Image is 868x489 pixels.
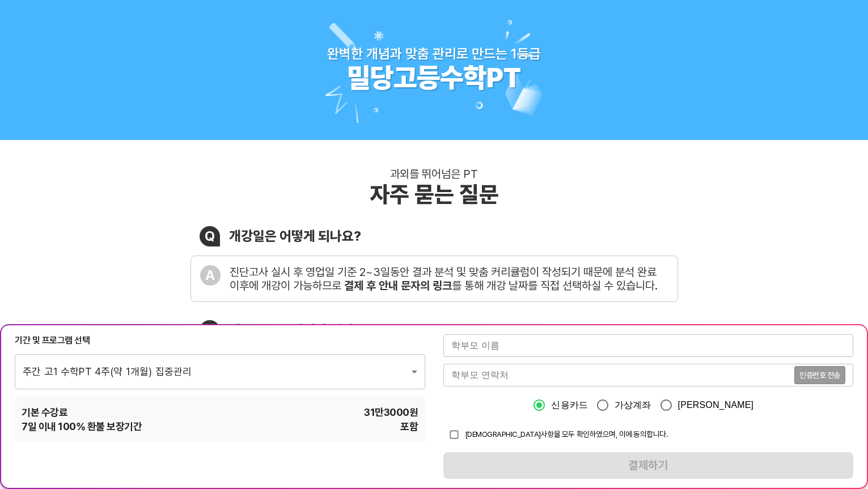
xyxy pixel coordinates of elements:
[551,398,588,412] span: 신용카드
[344,279,452,292] b: 결제 후 안내 문자의 링크
[347,62,521,95] div: 밀당고등수학PT
[200,320,220,341] div: Q
[15,354,425,389] div: 주간 고1 수학PT 4주(약 1개월) 집중관리
[22,405,67,419] span: 기본 수강료
[443,334,854,357] input: 학부모 이름을 입력해주세요
[465,430,668,439] span: [DEMOGRAPHIC_DATA]사항을 모두 확인하였으며, 이에 동의합니다.
[370,181,499,208] div: 자주 묻는 질문
[229,228,361,244] div: 개강일은 어떻게 되나요?
[678,398,754,412] span: [PERSON_NAME]
[229,322,373,338] div: 태블릿을 구매해야 될까요?
[400,419,418,433] span: 포함
[327,45,541,62] div: 완벽한 개념과 맞춤 관리로 만드는 1등급
[22,419,142,433] span: 7 일 이내 100% 환불 보장기간
[200,265,221,286] div: A
[364,405,418,419] span: 31만3000 원
[443,364,794,386] input: 학부모 연락처를 입력해주세요
[615,398,651,412] span: 가상계좌
[230,265,668,292] div: 진단고사 실시 후 영업일 기준 2~3일동안 결과 분석 및 맞춤 커리큘럼이 작성되기 때문에 분석 완료 이후에 개강이 가능하므로 를 통해 개강 날짜를 직접 선택하실 수 있습니다.
[200,226,220,246] div: Q
[15,334,425,347] div: 기간 및 프로그램 선택
[390,167,478,181] div: 과외를 뛰어넘은 PT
